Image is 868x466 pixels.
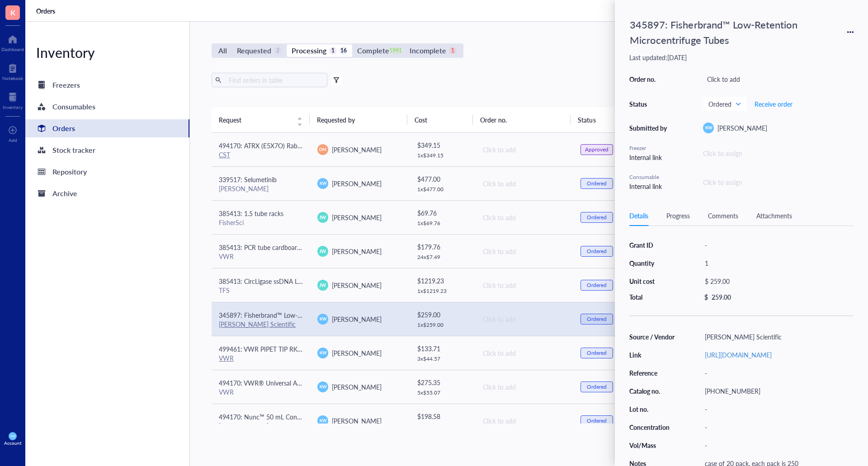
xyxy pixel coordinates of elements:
[417,411,468,421] div: $ 198.58
[25,43,189,61] div: Inventory
[332,416,382,425] span: [PERSON_NAME]
[717,123,767,132] span: [PERSON_NAME]
[756,211,792,221] div: Attachments
[219,150,230,159] a: CST
[701,403,854,415] div: -
[10,434,15,438] span: KW
[219,378,444,387] span: 494170: VWR® Universal Aerosol Filter Pipet Tips, Racked, Sterile, 100 - 1000 µl
[319,418,326,424] span: KW
[629,144,670,152] div: Freezer
[629,241,675,249] div: Grant ID
[483,145,566,155] div: Click to add
[332,281,382,290] span: [PERSON_NAME]
[340,47,347,55] div: 16
[219,184,303,193] div: [PERSON_NAME]
[407,107,472,132] th: Cost
[3,90,23,110] a: Inventory
[701,239,854,251] div: -
[25,163,189,181] a: Repository
[2,75,23,81] div: Notebook
[52,122,75,135] div: Orders
[417,208,468,218] div: $ 69.76
[219,353,234,362] a: VWR
[225,73,324,87] input: Find orders in table
[319,350,326,356] span: KW
[587,214,607,221] div: Ordered
[449,47,457,55] div: 1
[417,310,468,320] div: $ 259.00
[319,248,326,255] span: JW
[587,180,607,187] div: Ordered
[629,277,675,285] div: Unit cost
[25,98,189,116] a: Consumables
[629,441,675,449] div: Vol/Mass
[219,277,335,286] span: 385413: CircLigase ssDNA Ligase, 5000 U
[4,440,22,446] div: Account
[392,47,400,55] div: 1941
[755,100,793,108] span: Receive order
[417,140,468,150] div: $ 349.15
[52,144,95,156] div: Stock tracker
[25,184,189,202] a: Archive
[1,47,24,52] div: Dashboard
[417,355,468,362] div: 3 x $ 44.57
[587,248,607,255] div: Ordered
[417,276,468,286] div: $ 1219.23
[219,252,303,260] div: VWR
[587,315,607,323] div: Ordered
[219,412,440,421] span: 494170: Nunc™ 50 mL Conical Polypropylene Centrifuge Tubes, Sterile, Racked
[475,200,573,234] td: Click to add
[629,53,854,61] div: Last updated: [DATE]
[417,174,468,184] div: $ 477.00
[629,387,675,395] div: Catalog no.
[483,212,566,222] div: Click to add
[25,119,189,137] a: Orders
[320,146,326,153] span: DM
[629,181,670,191] div: Internal link
[629,405,675,413] div: Lot no.
[212,107,310,132] th: Request
[25,141,189,159] a: Stock tracker
[219,209,283,218] span: 385413: 1.5 tube racks
[629,333,675,341] div: Source / Vendor
[483,348,566,358] div: Click to add
[703,148,854,158] div: Click to assign
[708,100,740,108] span: Ordered
[629,211,648,221] div: Details
[332,179,382,188] span: [PERSON_NAME]
[585,146,609,153] div: Approved
[219,388,303,396] div: VWR
[629,293,675,301] div: Total
[473,107,571,132] th: Order no.
[587,417,607,424] div: Ordered
[701,330,854,343] div: [PERSON_NAME] Scientific
[703,177,854,187] div: Click to assign
[629,75,670,83] div: Order no.
[417,287,468,295] div: 1 x $ 1219.23
[587,282,607,289] div: Ordered
[292,44,326,57] div: Processing
[629,152,670,162] div: Internal link
[36,7,57,15] a: Orders
[571,107,636,132] th: Status
[417,321,468,329] div: 1 x $ 259.00
[417,220,468,227] div: 1 x $ 69.76
[475,336,573,370] td: Click to add
[475,268,573,302] td: Click to add
[417,242,468,252] div: $ 179.76
[319,214,326,221] span: JW
[310,107,408,132] th: Requested by
[629,259,675,267] div: Quantity
[629,124,670,132] div: Submitted by
[52,79,80,91] div: Freezers
[712,293,731,301] div: 259.00
[483,314,566,324] div: Click to add
[705,125,712,131] span: KW
[417,254,468,261] div: 24 x $ 7.49
[701,439,854,452] div: -
[701,275,850,287] div: $ 259.00
[629,100,670,108] div: Status
[475,133,573,167] td: Click to add
[704,293,708,301] div: $
[212,43,463,58] div: segmented control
